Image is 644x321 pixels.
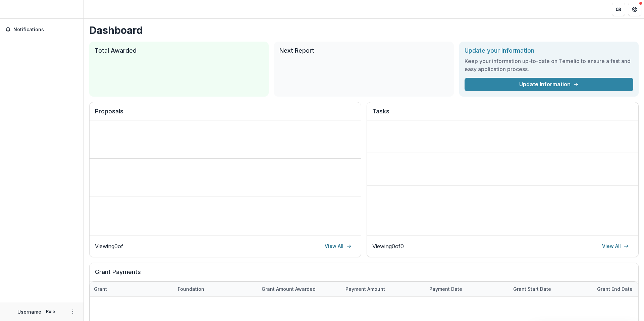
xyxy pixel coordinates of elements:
[69,308,77,316] button: More
[95,108,356,120] h2: Proposals
[628,3,641,16] button: Get Help
[3,24,81,35] button: Notifications
[89,24,639,36] h1: Dashboard
[95,242,123,250] p: Viewing 0 of
[279,47,448,54] h2: Next Report
[372,242,404,250] p: Viewing 0 of 0
[465,78,633,91] a: Update Information
[321,241,356,252] a: View All
[465,57,633,73] h3: Keep your information up-to-date on Temelio to ensure a fast and easy application process.
[372,108,633,120] h2: Tasks
[612,3,625,16] button: Partners
[95,47,263,54] h2: Total Awarded
[95,268,633,281] h2: Grant Payments
[44,309,57,315] p: Role
[17,308,41,315] p: Username
[465,47,633,54] h2: Update your information
[598,241,633,252] a: View All
[13,27,78,33] span: Notifications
